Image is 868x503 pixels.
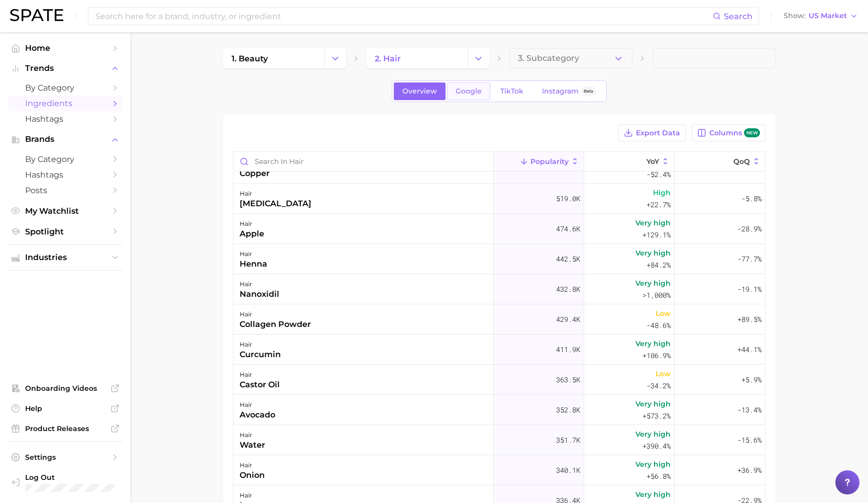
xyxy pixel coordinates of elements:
span: -28.9% [737,223,762,235]
div: henna [240,258,267,270]
a: Log out. Currently logged in with e-mail mcelwee.l@pg.com. [8,470,123,495]
button: Change Category [324,48,346,68]
span: -48.6% [646,319,671,331]
span: Posts [25,186,105,195]
a: Hashtags [8,167,123,183]
span: 432.8k [556,283,580,295]
span: +106.9% [642,350,671,362]
div: hair [240,429,265,441]
span: Instagram [542,87,579,96]
div: water [240,439,265,451]
div: collagen powder [240,318,311,330]
span: Very high [635,398,671,410]
button: haironion340.1kVery high+56.8%+36.9% [234,455,765,485]
button: Trends [8,61,123,76]
button: hairapple474.6kVery high+129.1%-28.9% [234,214,765,244]
span: 351.7k [556,434,580,446]
span: Very high [635,247,671,259]
div: hair [240,489,269,501]
img: SPATE [10,9,63,21]
button: YoY [584,152,675,172]
span: Trends [25,64,105,73]
a: Posts [8,183,123,198]
span: TikTok [500,87,523,96]
div: hair [240,459,265,471]
span: 1. beauty [232,54,268,63]
span: +36.9% [737,464,762,476]
span: My Watchlist [25,206,105,216]
a: 2. hair [366,48,468,68]
span: by Category [25,154,105,164]
span: High [653,187,671,199]
a: Overview [394,82,446,100]
button: hairhenna442.5kVery high+84.2%-77.7% [234,244,765,274]
span: Very high [635,338,671,350]
span: +390.4% [642,440,671,452]
a: My Watchlist [8,203,123,219]
div: hair [240,218,264,230]
span: by Category [25,83,105,93]
button: haircurcumin411.9kVery high+106.9%+44.1% [234,334,765,365]
button: QoQ [675,152,765,172]
span: Product Releases [25,424,105,433]
span: QoQ [733,157,750,165]
span: +129.1% [642,229,671,241]
span: +5.9% [741,374,762,386]
span: YoY [646,157,659,165]
a: Spotlight [8,224,123,239]
div: hair [240,399,275,411]
span: Show [784,13,806,19]
span: Ingredients [25,99,105,108]
div: copper [240,167,270,180]
span: +56.8% [646,470,671,482]
div: castor oil [240,379,280,391]
span: +573.2% [642,410,671,422]
span: Export Data [636,129,680,137]
span: Low [656,368,671,380]
span: Low [656,307,671,319]
div: hair [240,248,267,260]
span: Columns [709,128,760,138]
input: Search here for a brand, industry, or ingredient [94,8,713,25]
span: Settings [25,453,105,462]
input: Search in hair [234,152,493,171]
span: Industries [25,253,105,262]
span: 519.0k [556,193,580,205]
span: 429.4k [556,313,580,325]
button: hair[MEDICAL_DATA]519.0kHigh+22.7%-5.8% [234,184,765,214]
a: Product Releases [8,421,123,436]
span: 442.5k [556,253,580,265]
span: 352.8k [556,404,580,416]
span: 3. Subcategory [518,54,579,63]
span: 363.5k [556,374,580,386]
button: Brands [8,132,123,147]
a: by Category [8,80,123,96]
span: Overview [402,87,437,96]
button: haircollagen powder429.4kLow-48.6%+89.5% [234,304,765,334]
span: 474.6k [556,223,580,235]
span: Onboarding Videos [25,384,105,393]
span: Very high [635,488,671,500]
span: Home [25,43,105,53]
span: Log Out [25,473,115,482]
button: Change Category [468,48,489,68]
span: -19.1% [737,283,762,295]
button: Industries [8,250,123,265]
div: curcumin [240,349,281,361]
a: Hashtags [8,111,123,127]
div: apple [240,228,264,240]
button: Columnsnew [692,124,766,141]
span: US Market [809,13,847,19]
span: +44.1% [737,344,762,356]
span: Very high [635,428,671,440]
button: hairwater351.7kVery high+390.4%-15.6% [234,425,765,455]
a: Settings [8,450,123,465]
div: hair [240,369,280,381]
span: Brands [25,135,105,144]
div: avocado [240,409,275,421]
a: Home [8,40,123,56]
a: by Category [8,151,123,167]
span: Help [25,404,105,413]
a: Onboarding Videos [8,381,123,396]
span: Popularity [530,157,569,165]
